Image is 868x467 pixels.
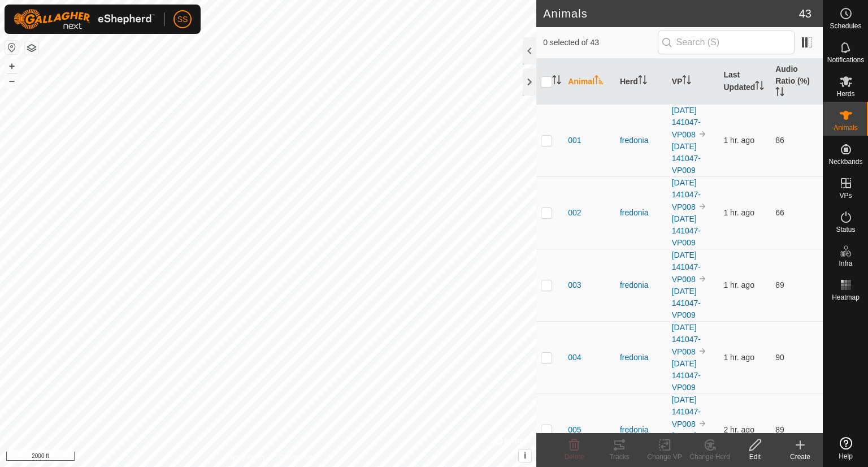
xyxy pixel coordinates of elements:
div: Create [778,452,823,462]
span: Animals [834,124,858,131]
a: Contact Us [279,452,313,462]
img: to [698,274,707,283]
img: to [698,129,707,139]
p-sorticon: Activate to sort [552,77,561,86]
span: Sep 16, 2025, 3:34 PM [723,425,754,434]
h2: Animals [543,7,799,20]
button: Reset Map [5,41,19,54]
span: Neckbands [828,158,862,165]
span: 004 [568,352,581,364]
a: [DATE] 141047-VP008 [672,250,701,284]
span: Notifications [827,57,864,63]
span: VPs [839,192,852,199]
button: i [519,449,531,462]
span: i [524,451,526,460]
span: Sep 16, 2025, 5:04 PM [723,136,754,145]
img: Gallagher Logo [14,9,155,29]
a: [DATE] 141047-VP009 [672,214,701,247]
span: 89 [775,425,784,434]
p-sorticon: Activate to sort [638,77,647,86]
th: Audio Ratio (%) [771,59,823,105]
div: Change Herd [687,452,732,462]
span: Sep 16, 2025, 5:03 PM [723,208,754,217]
span: Delete [565,453,584,461]
span: Schedules [830,23,861,29]
span: 90 [775,353,784,362]
span: Status [836,226,855,233]
div: fredonia [620,352,663,364]
a: [DATE] 141047-VP008 [672,178,701,211]
span: Herds [836,90,854,97]
a: [DATE] 141047-VP009 [672,142,701,175]
th: VP [667,59,719,105]
img: to [698,347,707,356]
span: Sep 16, 2025, 5:04 PM [723,353,754,362]
span: 001 [568,135,581,146]
span: 002 [568,207,581,219]
div: Edit [732,452,778,462]
div: fredonia [620,207,663,219]
span: 003 [568,279,581,291]
img: to [698,202,707,211]
button: + [5,59,19,73]
p-sorticon: Activate to sort [682,77,691,86]
div: Change VP [642,452,687,462]
span: 86 [775,136,784,145]
div: fredonia [620,279,663,291]
span: SS [177,14,188,25]
a: Help [823,433,868,464]
a: Privacy Policy [224,452,266,462]
span: Sep 16, 2025, 5:04 PM [723,280,754,289]
th: Last Updated [719,59,771,105]
span: 66 [775,208,784,217]
input: Search (S) [658,31,795,54]
a: [DATE] 141047-VP008 [672,106,701,139]
span: 0 selected of 43 [543,37,657,49]
p-sorticon: Activate to sort [775,89,784,98]
button: Map Layers [25,41,38,55]
span: 89 [775,280,784,289]
a: [DATE] 141047-VP008 [672,395,701,429]
div: Tracks [597,452,642,462]
span: 005 [568,424,581,436]
div: fredonia [620,424,663,436]
span: 43 [799,5,811,22]
a: [DATE] 141047-VP009 [672,287,701,319]
th: Herd [615,59,667,105]
span: Infra [839,260,852,267]
img: to [698,419,707,428]
span: Help [839,453,853,460]
a: [DATE] 141047-VP009 [672,431,701,464]
a: [DATE] 141047-VP008 [672,323,701,356]
p-sorticon: Activate to sort [594,77,604,86]
div: fredonia [620,135,663,146]
button: – [5,74,19,88]
a: [DATE] 141047-VP009 [672,359,701,392]
span: Heatmap [832,294,860,301]
th: Animal [563,59,615,105]
p-sorticon: Activate to sort [755,83,764,92]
